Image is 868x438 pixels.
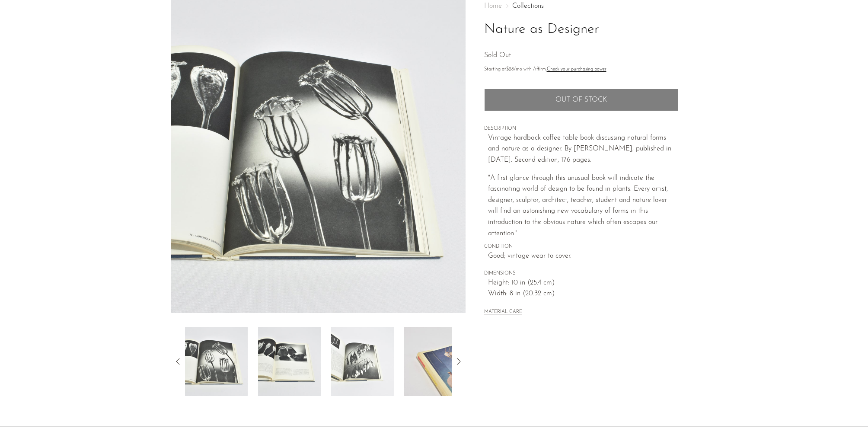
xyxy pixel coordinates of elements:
span: DESCRIPTION [484,125,679,133]
span: Out of stock [555,96,607,104]
span: Width: 8 in (20.32 cm) [488,288,679,300]
button: MATERIAL CARE [484,309,522,316]
span: CONDITION [484,243,679,251]
h1: Nature as Designer [484,19,679,41]
img: Nature as Designer [404,327,467,396]
img: Nature as Designer [258,327,321,396]
span: Height: 10 in (25.4 cm) [488,278,679,289]
nav: Breadcrumbs [484,3,679,10]
p: Starting at /mo with Affirm. [484,66,679,74]
span: DIMENSIONS [484,270,679,278]
img: Nature as Designer [331,327,394,396]
p: Vintage hardback coffee table book discussing natural forms and nature as a designer. By [PERSON_... [488,133,679,166]
a: Check your purchasing power - Learn more about Affirm Financing (opens in modal) [547,67,606,72]
button: Add to cart [484,89,679,111]
a: Collections [512,3,544,10]
p: "A first glance through this unusual book will indicate the fascinating world of design to be fou... [488,173,679,240]
span: $28 [506,67,514,72]
span: Good; vintage wear to cover. [488,251,679,262]
img: Nature as Designer [185,327,248,396]
span: Sold Out [484,52,511,59]
span: Home [484,3,502,10]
